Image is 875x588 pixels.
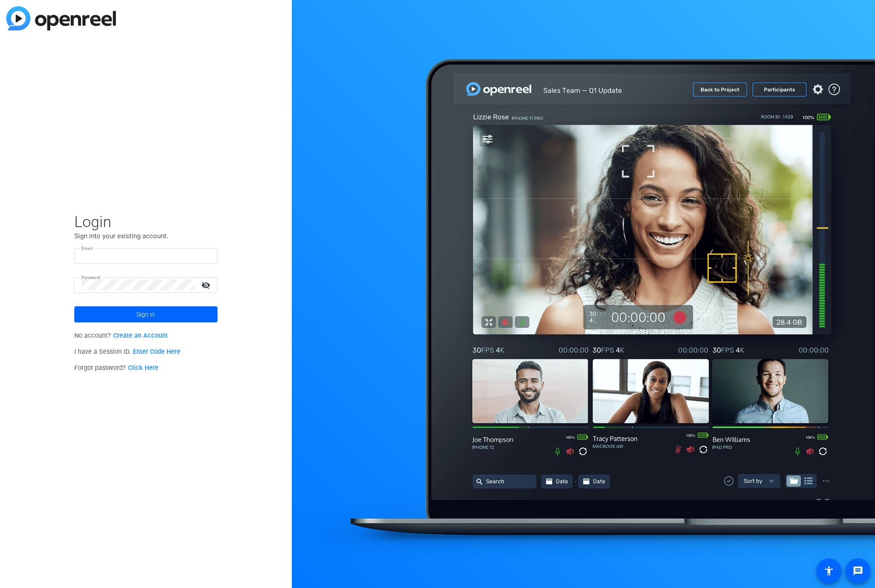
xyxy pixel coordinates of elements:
[113,332,168,339] a: Create an Account
[81,275,101,280] mat-label: Password
[74,212,218,231] span: Login
[74,348,180,356] span: I have a Session ID.
[6,6,116,30] img: blue-gradient.svg
[128,364,158,372] a: Click Here
[81,250,210,261] input: Enter Email Address
[196,279,218,292] mat-icon: visibility_off
[133,348,180,356] a: Enter Code Here
[853,566,863,576] mat-icon: message
[137,303,155,326] span: Sign in
[74,332,168,339] span: No account?
[81,246,93,251] mat-label: Email
[824,566,834,576] mat-icon: accessibility
[74,364,158,372] span: Forgot password?
[74,306,218,322] button: Sign in
[74,231,218,241] p: Sign into your existing account.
